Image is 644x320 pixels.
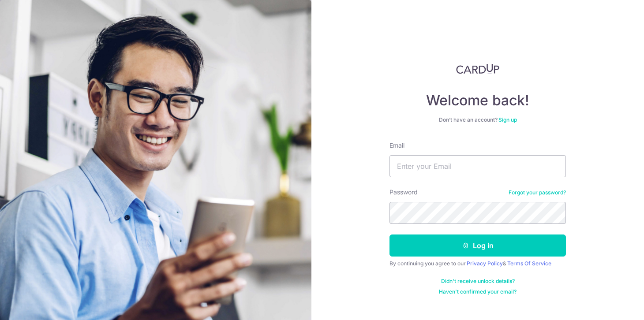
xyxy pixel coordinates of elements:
[498,116,517,123] a: Sign up
[389,155,566,177] input: Enter your Email
[389,234,566,257] button: Log in
[507,260,551,267] a: Terms Of Service
[439,288,517,295] a: Haven't confirmed your email?
[456,63,499,74] img: CardUp Logo
[389,116,566,123] div: Don’t have an account?
[441,278,515,285] a: Didn't receive unlock details?
[389,92,566,109] h4: Welcome back!
[389,141,404,150] label: Email
[389,260,566,267] div: By continuing you agree to our &
[467,260,503,267] a: Privacy Policy
[389,188,418,197] label: Password
[509,189,566,196] a: Forgot your password?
